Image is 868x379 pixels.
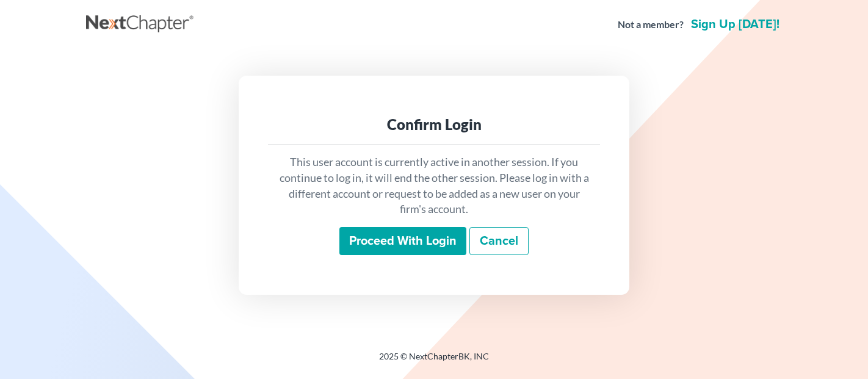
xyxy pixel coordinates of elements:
input: Proceed with login [339,227,466,255]
p: This user account is currently active in another session. If you continue to log in, it will end ... [278,154,590,217]
a: Cancel [469,227,529,255]
div: 2025 © NextChapterBK, INC [86,350,782,372]
a: Sign up [DATE]! [689,18,782,31]
div: Confirm Login [278,115,590,134]
strong: Not a member? [618,18,684,32]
